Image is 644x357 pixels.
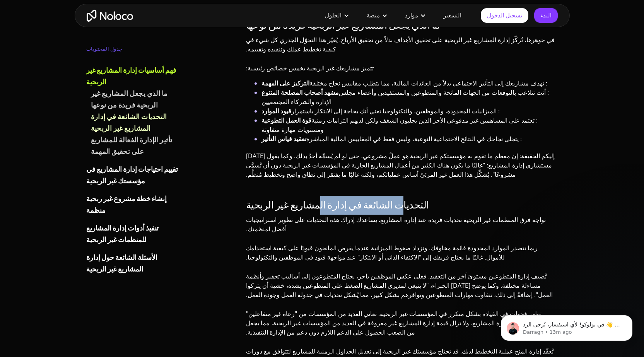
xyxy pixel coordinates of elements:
font: التركيز على المهمة [261,79,309,87]
a: التسعير [434,10,471,20]
font: : أنت تتلاعب بالتوقعات من الجهات المانحة والمتطوعين والمستفيدين وأعضاء مجلس الإدارة والشركاء المج... [261,88,549,106]
a: تنفيذ أدوات إدارة المشاريع للمنظمات غير الربحية [86,223,180,246]
a: تسجيل الدخول [481,8,528,23]
a: الأسئلة الشائعة حول إدارة المشاريع غير الربحية [86,252,180,275]
a: تقييم احتياجات إدارة المشاريع في مؤسستك غير الربحية [86,164,180,187]
font: تنفيذ أدوات إدارة المشاريع للمنظمات غير الربحية [86,222,159,246]
font: ما الذي يجعل المشاريع غير الربحية فريدة من نوعها [91,87,168,112]
font: مشهد أصحاب المصلحة المتنوع [261,88,339,97]
font: موارد [405,10,418,21]
font: تواجه فرق المنظمات غير الربحية تحديات فريدة عند إدارة المشاريع. يساعدك إدراك هذه التحديات على تطو... [246,215,546,233]
font: تسجيل الدخول [487,10,522,21]
font: إنشاء خطة مشروع غير ربحية منظمة [86,193,167,217]
font: التحديات الشائعة في إدارة المشاريع غير الربحية [91,111,167,135]
font: قيود الموارد [261,107,291,115]
a: التحديات الشائعة في إدارة المشاريع غير الربحية [91,111,180,135]
font: : تهدف مشاريعك إلى التأثير الاجتماعي بدلاً من العائدات المالية، مما يتطلب مقاييس نجاح مختلفة [309,79,547,87]
a: بيت [87,10,133,22]
font: الحلول [325,10,342,21]
a: البدء [534,8,558,23]
font: إليكم الحقيقة: إن معظم ما تقوم به مؤسستكم غير الربحية هو عملٌ مشروعي، حتى لو لم يُسمِّه أحدٌ بذلك... [246,152,555,179]
font: منصة [367,10,380,21]
font: الأسئلة الشائعة حول إدارة المشاريع غير الربحية [86,251,157,276]
iframe: رسالة إشعارات الاتصال الداخلي [489,299,644,353]
font: قوة العمل التطوعية [261,116,311,125]
font: تُضيف إدارة المتطوعين مستوىً آخر من التعقيد. فعلى عكس الموظفين بأجر، يحتاج المتطوعون إلى أساليب ت... [246,272,553,299]
font: : يتجلى نجاحك في النتائج الاجتماعية النوعية، وليس فقط في المقاييس المالية المباشرة [306,135,522,143]
a: تأثير الإدارة الفعالة للمشاريع على تحقيق المهمة [91,135,180,158]
font: البدء [540,10,552,21]
font: : تعتمد على المساهمين غير مدفوعي الأجر الذين يجلبون الشغف ولكن لديهم التزامات زمنية ومستويات مهار... [261,116,538,134]
font: تأثير الإدارة الفعالة للمشاريع على تحقيق المهمة [91,134,173,158]
font: تظهر فجوات في القيادة بشكل متكرر في المؤسسات غير الربحية. تعاني العديد من المؤسسات من "رعاة غير م... [246,309,556,337]
div: الحلول [315,10,357,20]
div: موارد [395,10,434,20]
a: ما الذي يجعل المشاريع غير الربحية فريدة من نوعها [91,88,180,111]
font: تقييم احتياجات إدارة المشاريع في مؤسستك غير الربحية [86,163,178,188]
font: جدول المحتويات [86,44,123,54]
a: فهم أساسيات إدارة المشاريع غير الربحية [86,65,180,88]
font: تتميز مشاريعك غير الربحية بخمس خصائص رئيسية: [246,64,374,72]
div: منصة [357,10,395,20]
font: التحديات الشائعة في إدارة المشاريع غير الربحية [246,196,429,215]
font: ربما تتصدر الموارد المحدودة قائمة مخاوفك. وتزداد ضغوط الميزانية عندما يفرض المانحون قيودًا على كي... [246,244,538,261]
a: إنشاء خطة مشروع غير ربحية منظمة [86,193,180,217]
font: : الميزانيات المحدودة، والموظفين، والتكنولوجيا تعني أنك بحاجة إلى الابتكار باستمرار [291,107,500,115]
font: التسعير [443,10,461,21]
font: فهم أساسيات إدارة المشاريع غير الربحية [86,64,176,89]
font: تعقيد قياس التأثير [261,135,306,143]
font: في جوهرها، تُركّز إدارة المشاريع غير الربحية على تحقيق الأهداف بدلاً من تحقيق الأرباح. يُغيّر هذا... [246,36,555,53]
